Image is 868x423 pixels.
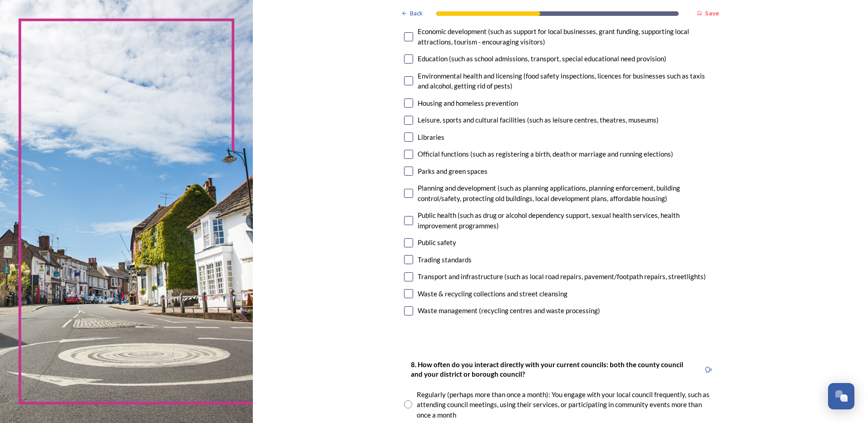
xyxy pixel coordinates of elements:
[418,255,472,265] div: Trading standards
[828,383,854,409] button: Open Chat
[418,210,716,231] div: Public health (such as drug or alcohol dependency support, sexual health services, health improve...
[418,71,716,91] div: Environmental health and licensing (food safety inspections, licences for businesses such as taxi...
[418,98,518,108] div: Housing and homeless prevention
[705,9,719,17] strong: Save
[411,360,685,378] strong: 8. How often do you interact directly with your current councils: both the county council and you...
[418,166,488,177] div: Parks and green spaces
[418,54,666,64] div: Education (such as school admissions, transport, special educational need provision)
[418,183,716,203] div: Planning and development (such as planning applications, planning enforcement, building control/s...
[418,132,444,143] div: Libraries
[418,237,456,248] div: Public safety
[417,389,716,420] div: Regularly (perhaps more than once a month): You engage with your local council frequently, such a...
[418,26,716,47] div: Economic development (such as support for local businesses, grant funding, supporting local attra...
[418,115,659,125] div: Leisure, sports and cultural facilities (such as leisure centres, theatres, museums)
[410,9,423,18] span: Back
[418,149,673,159] div: Official functions (such as registering a birth, death or marriage and running elections)
[418,305,600,316] div: Waste management (recycling centres and waste processing)
[418,271,706,282] div: Transport and infrastructure (such as local road repairs, pavement/footpath repairs, streetlights)
[418,289,567,299] div: Waste & recycling collections and street cleansing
